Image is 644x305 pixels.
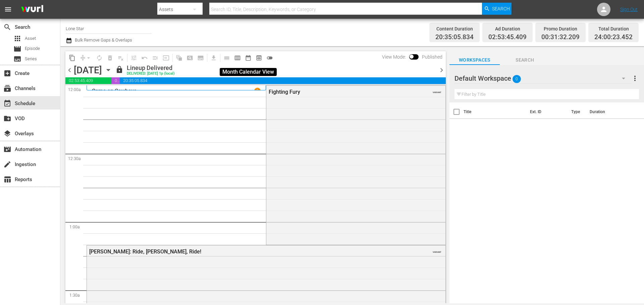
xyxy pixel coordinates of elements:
[13,45,21,53] span: Episode
[567,102,586,121] th: Type
[69,55,75,61] span: content_copy
[4,5,12,13] span: menu
[77,53,94,63] span: Remove Gaps & Overlaps
[3,84,11,92] span: Channels
[492,3,510,15] span: Search
[120,77,446,84] span: 20:35:05.834
[184,53,195,63] span: Create Search Block
[631,74,639,82] span: more_vert
[631,70,639,86] button: more_vert
[3,69,11,77] span: Create
[127,64,175,72] div: Lineup Delivered
[65,77,111,84] span: 02:53:45.409
[541,33,580,41] span: 00:31:32.209
[74,37,132,43] span: Bulk Remove Gaps & Overlaps
[25,56,37,62] span: Series
[513,72,521,86] span: 0
[25,35,36,42] span: Asset
[3,160,11,168] span: Ingestion
[433,248,441,253] span: VARIANT
[586,102,626,121] th: Duration
[3,23,11,31] span: Search
[526,102,567,121] th: Ext. ID
[92,88,137,94] p: Come on Cowboys
[541,24,580,33] div: Promo Duration
[89,248,407,255] div: [PERSON_NAME]: Ride, [PERSON_NAME], Ride!
[3,130,11,138] span: Overlays
[488,24,527,33] div: Ad Duration
[65,66,74,74] span: chevron_left
[437,66,446,74] span: chevron_right
[620,7,638,12] a: Sign Out
[256,55,262,61] span: preview_outlined
[435,33,474,41] span: 20:35:05.834
[13,34,21,43] span: Asset
[594,33,633,41] span: 24:00:23.452
[266,55,273,61] span: toggle_off
[3,175,11,183] span: Reports
[111,77,120,84] span: 00:31:32.209
[13,55,21,63] span: Series
[419,54,446,60] span: Published
[3,145,11,153] span: Automation
[433,88,441,93] span: VARIANT
[3,115,11,123] span: VOD
[115,53,126,63] span: Clear Lineup
[16,2,48,17] img: ans4CAIJ8jUAAAAAAAAAAAAAAAAAAAAAAAAgQb4GAAAAAAAAAAAAAAAAAAAAAAAAJMjXAAAAAAAAAAAAAAAAAAAAAAAAgAT5G...
[264,53,275,63] span: 24 hours Lineup View is OFF
[126,51,139,64] span: Customize Events
[115,66,123,74] span: lock
[254,53,264,63] span: View Backup
[256,88,259,93] p: 1
[94,53,105,63] span: Loop Content
[409,54,414,59] span: Toggle to switch from Published to Draft view.
[454,69,632,88] div: Default Workspace
[105,53,115,63] span: Select an event to delete
[127,72,175,76] div: DELIVERED: [DATE] 1p (local)
[482,3,512,15] button: Search
[379,54,409,60] span: View Mode:
[234,55,241,61] span: calendar_view_week_outlined
[488,33,527,41] span: 02:53:45.409
[449,56,500,64] span: Workspaces
[25,45,40,52] span: Episode
[67,53,77,63] span: Copy Lineup
[171,51,184,64] span: Refresh All Search Blocks
[3,99,11,107] span: Schedule
[74,65,102,76] div: [DATE]
[206,51,219,64] span: Download as CSV
[269,89,410,95] div: Fighting Fury
[500,56,550,64] span: Search
[594,24,633,33] div: Total Duration
[245,55,252,61] span: date_range_outlined
[435,24,474,33] div: Content Duration
[464,102,526,121] th: Title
